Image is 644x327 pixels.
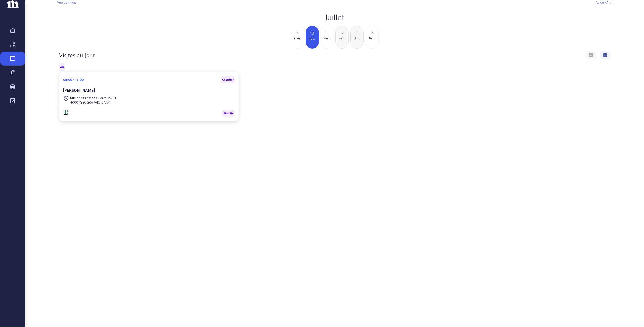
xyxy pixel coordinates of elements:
div: mer. [291,36,304,40]
h4: Visites du jour [59,51,95,58]
div: 4000 [GEOGRAPHIC_DATA] [70,100,117,105]
span: Aujourd'hui [596,0,612,4]
div: 13 [351,30,363,36]
h2: Juillet [57,13,612,22]
div: Rue des Croix de Guerre 39/011 [70,96,117,100]
cam-card-title: [PERSON_NAME] [63,88,95,93]
div: 9 [291,30,304,36]
div: 12 [336,30,348,36]
div: 11 [321,30,334,36]
div: dim. [351,36,363,40]
div: jeu. [306,36,318,41]
div: lun. [365,36,378,40]
div: 14 [365,30,378,36]
span: Chantier [222,78,234,81]
div: 08:00 - 16:00 [63,77,84,82]
span: Planifié [223,112,234,115]
div: 10 [306,30,318,36]
span: Vue par mois [57,0,76,4]
div: sam. [336,36,348,40]
span: All [60,65,64,69]
div: ven. [321,36,334,40]
img: MXT [63,110,68,115]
